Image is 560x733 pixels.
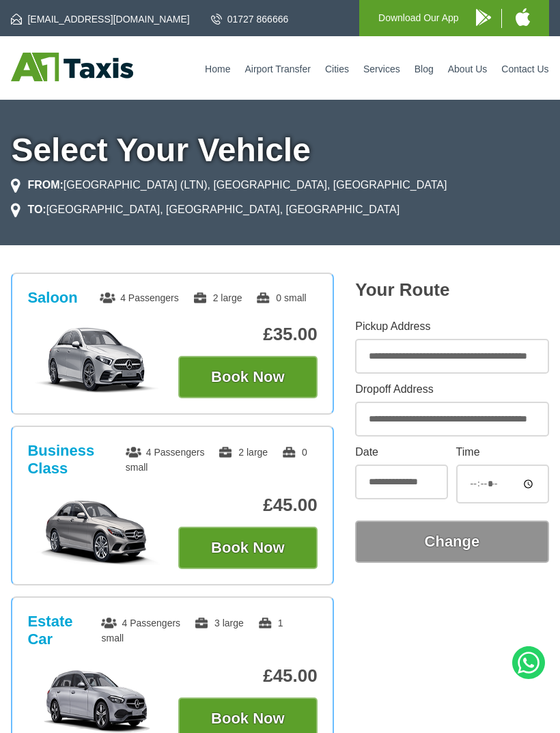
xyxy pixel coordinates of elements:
[101,618,180,628] span: 4 Passengers
[178,665,318,687] p: £45.00
[476,9,491,26] img: A1 Taxis Android App
[355,384,548,395] label: Dropoff Address
[11,53,133,81] img: A1 Taxis St Albans LTD
[355,279,548,301] h2: Your Route
[27,179,63,191] strong: FROM:
[178,495,318,516] p: £45.00
[178,356,318,398] button: Book Now
[255,292,306,303] span: 0 small
[516,8,530,26] img: A1 Taxis iPhone App
[355,447,448,458] label: Date
[378,10,459,27] p: Download Our App
[11,134,548,167] h1: Select Your Vehicle
[27,289,77,307] h3: Saloon
[178,324,318,345] p: £35.00
[218,447,268,458] span: 2 large
[448,64,488,74] a: About Us
[194,618,244,628] span: 3 large
[456,447,549,458] label: Time
[11,12,189,26] a: [EMAIL_ADDRESS][DOMAIN_NAME]
[27,497,167,565] img: Business Class
[100,292,179,303] span: 4 Passengers
[355,321,548,332] label: Pickup Address
[244,64,310,74] a: Airport Transfer
[355,521,548,563] button: Change
[27,613,101,648] h3: Estate Car
[211,12,289,26] a: 01727 866666
[501,64,548,74] a: Contact Us
[27,204,46,215] strong: TO:
[11,202,400,218] li: [GEOGRAPHIC_DATA], [GEOGRAPHIC_DATA], [GEOGRAPHIC_DATA]
[205,64,230,74] a: Home
[126,447,205,458] span: 4 Passengers
[11,177,447,193] li: [GEOGRAPHIC_DATA] (LTN), [GEOGRAPHIC_DATA], [GEOGRAPHIC_DATA]
[27,326,167,394] img: Saloon
[126,447,307,473] span: 0 small
[415,64,434,74] a: Blog
[27,442,125,478] h3: Business Class
[193,292,242,303] span: 2 large
[178,527,318,569] button: Book Now
[363,64,400,74] a: Services
[325,64,349,74] a: Cities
